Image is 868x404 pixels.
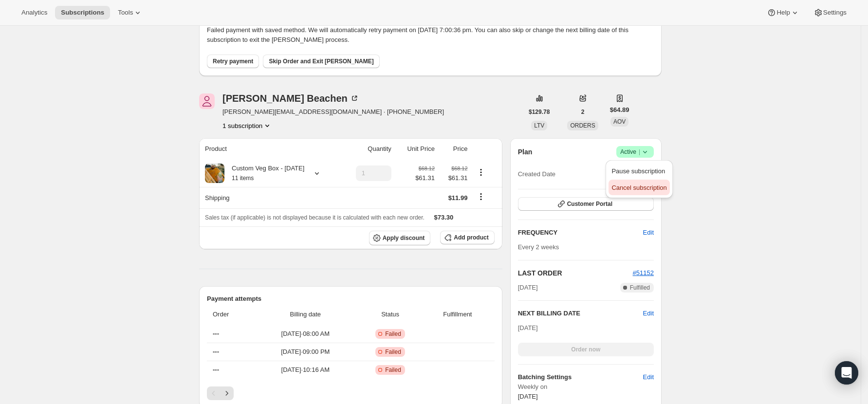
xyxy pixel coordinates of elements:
[454,234,488,241] span: Add product
[222,121,272,130] button: Product actions
[835,361,858,385] div: Open Intercom Messenger
[207,294,495,304] h2: Payment attempts
[518,324,538,331] span: [DATE]
[575,105,591,119] button: 2
[415,173,435,183] span: $61.31
[570,122,595,129] span: ORDERS
[199,138,340,160] th: Product
[581,108,585,116] span: 2
[518,197,654,211] button: Customer Portal
[441,173,468,183] span: $61.31
[220,386,234,400] button: Next
[257,365,354,375] span: [DATE] · 10:16 AM
[518,372,643,382] h6: Batching Settings
[473,167,489,178] button: Product actions
[643,309,654,318] button: Edit
[451,165,467,171] small: $68.12
[16,6,53,19] button: Analytics
[199,187,340,208] th: Shipping
[776,9,790,17] span: Help
[518,228,643,238] h2: FREQUENCY
[232,175,254,182] small: 11 items
[761,6,805,19] button: Help
[518,243,559,251] span: Every 2 weeks
[518,147,533,157] h2: Plan
[205,214,425,221] span: Sales tax (if applicable) is not displayed because it is calculated with each new order.
[394,138,438,160] th: Unit Price
[419,165,435,171] small: $68.12
[518,382,654,392] span: Weekly on
[808,6,852,19] button: Settings
[426,310,489,319] span: Fulfillment
[518,283,538,293] span: [DATE]
[630,284,650,292] span: Fulfilled
[473,191,489,202] button: Shipping actions
[620,147,650,157] span: Active
[263,55,379,68] button: Skip Order and Exit [PERSON_NAME]
[257,310,354,319] span: Billing date
[611,167,665,175] span: Pause subscription
[385,330,401,338] span: Failed
[438,138,471,160] th: Price
[609,180,669,195] button: Cancel subscription
[643,228,654,238] span: Edit
[518,169,555,179] span: Created Date
[360,310,421,319] span: Status
[637,369,660,385] button: Edit
[257,329,354,339] span: [DATE] · 08:00 AM
[21,9,47,17] span: Analytics
[207,55,259,68] button: Retry payment
[448,194,468,202] span: $11.99
[637,225,660,240] button: Edit
[61,9,104,17] span: Subscriptions
[518,393,538,400] span: [DATE]
[205,164,224,183] img: product img
[633,269,654,276] a: #51152
[257,347,354,357] span: [DATE] · 09:00 PM
[633,268,654,278] button: #51152
[207,386,495,400] nav: Pagination
[518,309,643,318] h2: NEXT BILLING DATE
[207,304,254,325] th: Order
[434,214,454,221] span: $73.30
[55,6,110,19] button: Subscriptions
[213,366,219,373] span: ---
[269,57,373,65] span: Skip Order and Exit [PERSON_NAME]
[440,231,494,244] button: Add product
[224,164,304,183] div: Custom Veg Box - [DATE]
[529,108,550,116] span: $129.78
[340,138,394,160] th: Quantity
[611,184,666,191] span: Cancel subscription
[385,348,401,356] span: Failed
[118,9,133,17] span: Tools
[534,122,544,129] span: LTV
[222,107,444,117] span: [PERSON_NAME][EMAIL_ADDRESS][DOMAIN_NAME] · [PHONE_NUMBER]
[823,9,847,17] span: Settings
[112,6,148,19] button: Tools
[213,57,253,65] span: Retry payment
[643,372,654,382] span: Edit
[609,163,669,179] button: Pause subscription
[639,148,640,156] span: |
[213,330,219,337] span: ---
[523,105,555,119] button: $129.78
[222,93,359,103] div: [PERSON_NAME] Beachen
[613,118,626,125] span: AOV
[385,366,401,374] span: Failed
[518,268,633,278] h2: LAST ORDER
[610,105,629,115] span: $64.89
[567,200,612,208] span: Customer Portal
[369,231,431,245] button: Apply discount
[213,348,219,355] span: ---
[207,25,654,45] p: Failed payment with saved method. We will automatically retry payment on [DATE] 7:00:36 pm. You c...
[383,234,425,242] span: Apply discount
[199,93,215,109] span: Jess Beachen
